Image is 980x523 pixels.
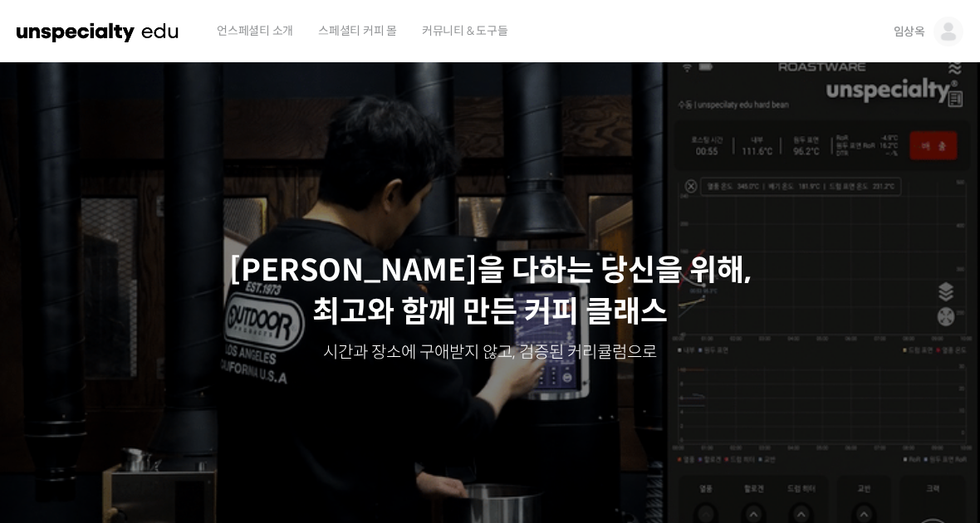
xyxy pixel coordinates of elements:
p: [PERSON_NAME]을 다하는 당신을 위해, 최고와 함께 만든 커피 클래스 [17,250,963,334]
span: 임상옥 [894,24,925,39]
p: 시간과 장소에 구애받지 않고, 검증된 커리큘럼으로 [17,341,963,364]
